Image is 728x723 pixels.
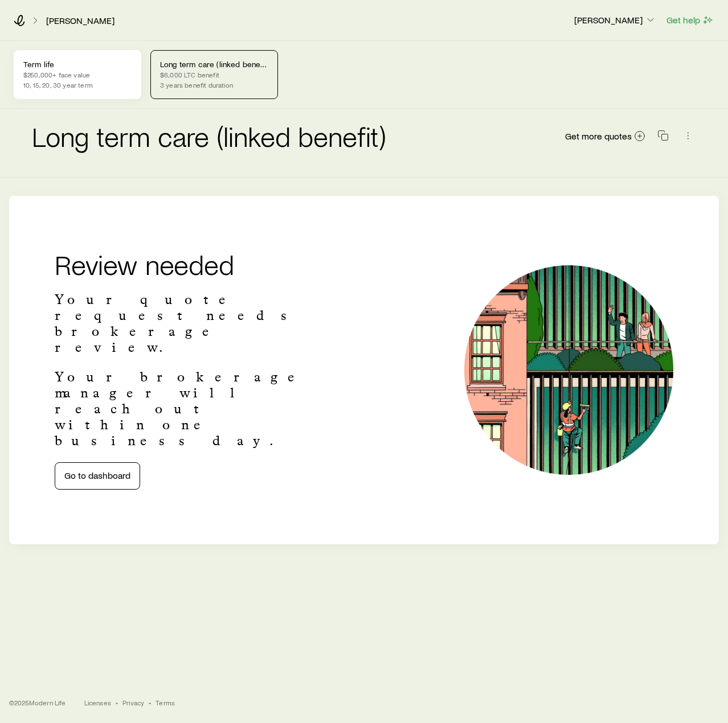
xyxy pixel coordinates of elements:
[150,50,278,99] a: Long term care (linked benefit)$6,000 LTC benefit3 years benefit duration
[46,15,115,26] a: [PERSON_NAME]
[84,698,111,707] a: Licenses
[565,130,646,143] a: Get more quotes
[14,50,141,99] a: Term life$250,000+ face value10, 15, 20, 30 year term
[160,70,268,79] p: $6,000 LTC benefit
[23,60,132,69] p: Term life
[149,698,151,707] span: •
[574,14,657,27] button: [PERSON_NAME]
[160,80,268,89] p: 3 years benefit duration
[666,14,714,27] button: Get help
[9,698,66,707] p: © 2025 Modern Life
[574,14,656,26] p: [PERSON_NAME]
[122,698,144,707] a: Privacy
[32,122,386,150] h2: Long term care (linked benefit)
[156,698,175,707] a: Terms
[565,132,632,141] span: Get more quotes
[160,60,268,69] p: Long term care (linked benefit)
[55,462,140,490] a: Go to dashboard
[55,250,309,278] h2: Review needed
[23,80,132,89] p: 10, 15, 20, 30 year term
[23,70,132,79] p: $250,000+ face value
[464,265,673,474] img: Illustration of a window cleaner.
[116,698,118,707] span: •
[55,369,309,449] p: Your brokerage manager will reach out within one business day.
[55,291,309,355] p: Your quote request needs brokerage review.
